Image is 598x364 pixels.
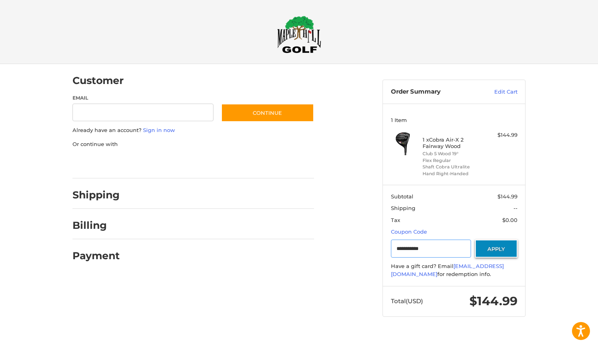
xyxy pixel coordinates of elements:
span: $144.99 [497,193,517,200]
iframe: PayPal-venmo [206,156,266,170]
a: [EMAIL_ADDRESS][DOMAIN_NAME] [391,263,504,277]
h2: Customer [72,74,124,87]
h3: 1 Item [391,117,517,123]
li: Flex Regular [423,157,484,164]
h2: Payment [72,250,120,262]
button: Apply [475,240,517,258]
p: Or continue with [72,140,314,148]
span: Total (USD) [391,297,423,305]
h2: Shipping [72,189,120,201]
img: Maple Hill Golf [277,16,321,53]
h4: 1 x Cobra Air-X 2 Fairway Wood [423,136,484,150]
div: $144.99 [486,131,517,139]
iframe: PayPal-paylater [138,156,198,170]
button: Continue [221,104,314,122]
span: Tax [391,217,400,223]
span: Shipping [391,205,415,211]
li: Shaft Cobra Ultralite [423,164,484,170]
li: Club 5 Wood 19° [423,150,484,157]
p: Already have an account? [72,126,314,134]
h2: Billing [72,219,119,232]
a: Edit Cart [477,88,517,96]
a: Sign in now [143,127,175,133]
input: Gift Certificate or Coupon Code [391,240,471,258]
span: $144.99 [469,294,517,308]
h3: Order Summary [391,88,477,96]
li: Hand Right-Handed [423,170,484,177]
a: Coupon Code [391,228,427,235]
span: Subtotal [391,193,413,200]
label: Email [72,94,213,102]
iframe: PayPal-paypal [70,156,130,170]
div: Have a gift card? Email for redemption info. [391,262,517,278]
span: -- [513,205,517,211]
span: $0.00 [502,217,517,223]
